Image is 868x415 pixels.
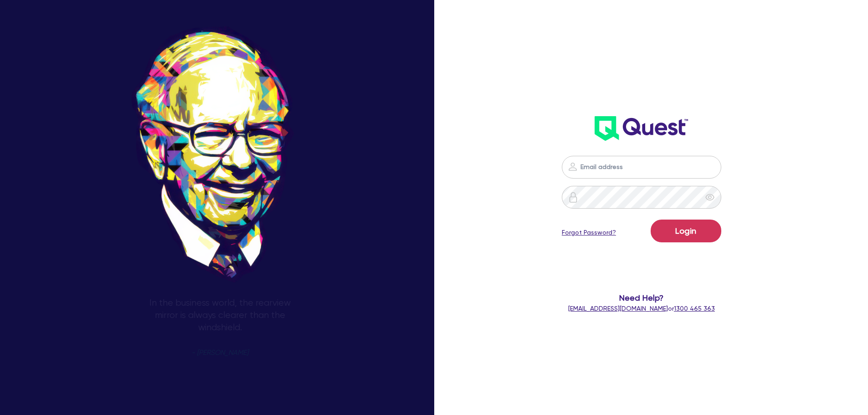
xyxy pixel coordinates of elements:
img: icon-password [567,161,578,172]
span: - [PERSON_NAME] [191,349,248,356]
img: wH2k97JdezQIQAAAABJRU5ErkJggg== [595,116,688,141]
tcxspan: Call 1300 465 363 via 3CX [674,305,715,312]
img: icon-password [568,192,579,203]
input: Email address [562,156,721,179]
span: eye [705,193,714,202]
a: [EMAIL_ADDRESS][DOMAIN_NAME] [568,305,668,312]
a: Forgot Password? [562,228,616,237]
button: Login [651,220,721,242]
span: or [568,305,715,312]
span: Need Help? [525,292,758,304]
